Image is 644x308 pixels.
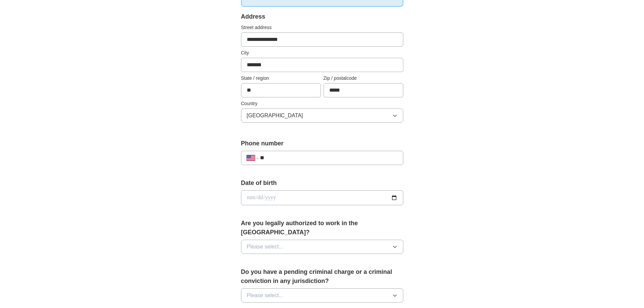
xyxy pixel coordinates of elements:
label: City [241,49,403,56]
button: Please select... [241,240,403,254]
label: Do you have a pending criminal charge or a criminal conviction in any jurisdiction? [241,267,403,286]
div: Address [241,12,403,21]
label: State / region [241,75,321,82]
label: Street address [241,24,403,31]
label: Are you legally authorized to work in the [GEOGRAPHIC_DATA]? [241,219,403,237]
label: Date of birth [241,179,403,188]
label: Zip / postalcode [324,75,403,82]
button: [GEOGRAPHIC_DATA] [241,109,403,123]
span: [GEOGRAPHIC_DATA] [247,112,303,120]
button: Please select... [241,288,403,303]
span: Please select... [247,291,284,300]
label: Country [241,100,403,107]
span: Please select... [247,243,284,251]
label: Phone number [241,139,403,148]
